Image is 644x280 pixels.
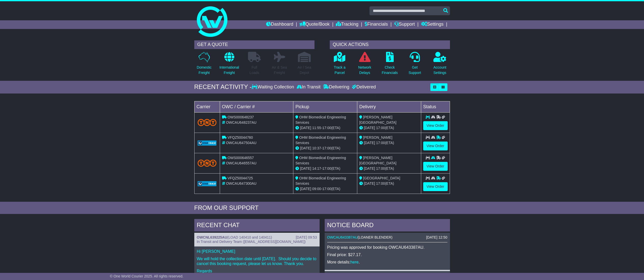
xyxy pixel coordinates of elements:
[299,20,330,29] a: Quote/Book
[381,52,398,78] a: CheckFinancials
[194,219,320,233] div: RECENT CHAT
[359,166,419,171] div: (ETA)
[272,65,287,75] p: Air & Sea Freight
[433,65,446,75] p: Account Settings
[421,20,444,29] a: Settings
[197,269,317,273] p: Regards
[198,141,217,146] img: GetCarrierServiceLogo
[423,182,448,191] a: View Order
[312,166,321,170] span: 14:17
[252,84,295,90] div: Waiting Collection
[226,120,256,125] span: OWCAU648237AU
[322,146,331,150] span: 17:00
[248,65,261,75] p: Full Loads
[110,274,184,278] span: © One World Courier 2025. All rights reserved.
[194,101,220,112] td: Carrier
[226,161,256,165] span: OWCAU646557AU
[300,166,311,170] span: [DATE]
[227,115,254,119] span: OWS000648237
[423,162,448,171] a: View Order
[198,181,217,186] img: GetCarrierServiceLogo
[363,135,392,139] span: [PERSON_NAME]
[197,235,317,240] div: ( )
[295,125,355,131] div: - (ETA)
[327,235,447,240] div: ( )
[376,141,385,145] span: 17:00
[226,181,256,185] span: OWCAU647300AU
[359,235,391,239] span: LOANER BLENDER
[327,245,447,250] p: Pricing was approved for booking OWCAU643387AU.
[327,260,447,265] p: More details: .
[363,176,400,180] span: [GEOGRAPHIC_DATA]
[376,126,385,130] span: 17:00
[295,156,346,165] span: OHM Biomedical Engineering Services
[364,166,375,170] span: [DATE]
[295,135,346,145] span: OHM Biomedical Engineering Services
[423,121,448,130] a: View Order
[197,235,227,239] a: OWCNL639225AU
[394,20,415,29] a: Support
[220,65,239,75] p: International Freight
[312,187,321,191] span: 09:00
[408,52,421,78] a: GetSupport
[359,140,419,146] div: (ETA)
[228,235,271,239] span: LOAD 140410 and 140411
[227,156,254,160] span: OWS000646557
[220,101,293,112] td: OWC / Carrier #
[198,119,217,126] img: TNT_Domestic.png
[312,126,321,130] span: 11:55
[198,160,217,166] img: TNT_Domestic.png
[300,187,311,191] span: [DATE]
[357,101,421,112] td: Delivery
[194,83,252,91] div: RECENT ACTIVITY -
[296,235,317,240] div: [DATE] 09:53
[426,235,447,240] div: [DATE] 12:50
[322,166,331,170] span: 17:00
[334,65,346,75] p: Track a Parcel
[295,176,346,185] span: OHM Biomedical Engineering Services
[295,84,322,90] div: In Transit
[364,126,375,130] span: [DATE]
[359,115,396,125] span: [PERSON_NAME][GEOGRAPHIC_DATA]
[227,135,253,139] span: VFQZ50044760
[364,141,375,145] span: [DATE]
[359,156,396,165] span: [PERSON_NAME][GEOGRAPHIC_DATA]
[197,65,211,75] p: Domestic Freight
[364,181,375,185] span: [DATE]
[266,20,293,29] a: Dashboard
[322,84,351,90] div: Delivering
[295,146,355,151] div: - (ETA)
[358,52,371,78] a: NetworkDelays
[227,176,253,180] span: VFQZ50044725
[226,141,256,145] span: OWCAU647504AU
[327,235,358,239] a: OWCAU643387AU
[376,181,385,185] span: 17:00
[197,240,306,244] span: In Transit and Delivery Team ([EMAIL_ADDRESS][DOMAIN_NAME])
[351,84,376,90] div: Delivered
[322,187,331,191] span: 17:00
[359,125,419,131] div: (ETA)
[327,252,447,257] p: Final price: $27.17.
[421,101,450,112] td: Status
[423,142,448,150] a: View Order
[433,52,447,78] a: AccountSettings
[295,115,346,125] span: OHM Biomedical Engineering Services
[194,40,314,49] div: GET A QUOTE
[325,219,450,233] div: NOTICE BOARD
[376,166,385,170] span: 17:00
[358,65,371,75] p: Network Delays
[330,40,450,49] div: QUICK ACTIONS
[334,52,346,78] a: Track aParcel
[196,52,212,78] a: DomesticFreight
[359,181,419,186] div: (ETA)
[408,65,421,75] p: Get Support
[300,126,311,130] span: [DATE]
[382,65,398,75] p: Check Financials
[197,249,317,254] p: Hi [PERSON_NAME]
[300,146,311,150] span: [DATE]
[365,20,388,29] a: Financials
[295,166,355,171] div: - (ETA)
[194,204,450,212] div: FROM OUR SUPPORT
[298,65,311,75] p: Air / Sea Depot
[312,146,321,150] span: 10:37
